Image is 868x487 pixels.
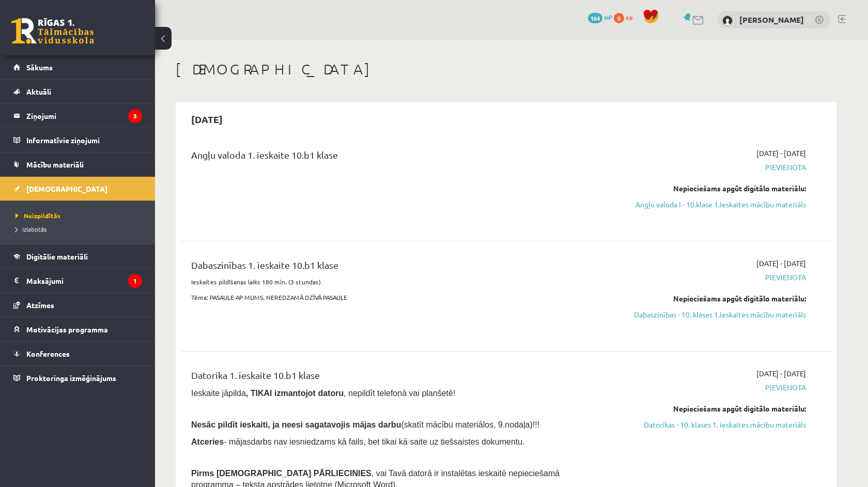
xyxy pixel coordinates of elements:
[611,183,806,194] div: Nepieciešams apgūt digitālo materiālu:
[26,252,88,261] span: Digitālie materiāli
[588,13,612,21] a: 164 mP
[16,225,47,233] span: Izlabotās
[26,373,116,383] span: Proktoringa izmēģinājums
[611,272,806,283] span: Pievienota
[26,87,51,96] span: Aktuāli
[26,269,142,293] legend: Maksājumi
[626,13,632,21] span: xp
[26,325,108,334] span: Motivācijas programma
[13,293,142,317] a: Atzīmes
[611,419,806,430] a: Datorikas - 10. klases 1. ieskaites mācību materiāls
[176,60,837,78] h1: [DEMOGRAPHIC_DATA]
[191,437,525,446] span: - mājasdarbs nav iesniedzams kā fails, bet tikai kā saite uz tiešsaistes dokumentu.
[756,368,806,379] span: [DATE] - [DATE]
[756,148,806,159] span: [DATE] - [DATE]
[13,366,142,390] a: Proktoringa izmēģinājums
[13,153,142,176] a: Mācību materiāli
[13,80,142,103] a: Aktuāli
[13,317,142,341] a: Motivācijas programma
[11,18,94,44] a: Rīgas 1. Tālmācības vidusskola
[13,245,142,268] a: Digitālie materiāli
[26,128,142,152] legend: Informatīvie ziņojumi
[16,211,145,220] a: Neizpildītās
[604,13,612,21] span: mP
[191,293,596,302] p: Tēma: PASAULE AP MUMS. NEREDZAMĀ DZĪVĀ PASAULE
[26,160,84,169] span: Mācību materiāli
[739,14,804,25] a: [PERSON_NAME]
[191,389,455,398] span: Ieskaite jāpilda , nepildīt telefonā vai planšetē!
[128,274,142,288] i: 1
[611,382,806,393] span: Pievienota
[16,211,60,220] span: Neizpildītās
[614,13,638,21] a: 0 xp
[13,342,142,366] a: Konferences
[191,420,401,429] span: Nesāc pildīt ieskaiti, ja neesi sagatavojis mājas darbu
[614,13,624,23] span: 0
[191,469,371,478] span: Pirms [DEMOGRAPHIC_DATA] PĀRLIECINIES
[13,177,142,201] a: [DEMOGRAPHIC_DATA]
[16,224,145,234] a: Izlabotās
[13,104,142,128] a: Ziņojumi3
[611,162,806,173] span: Pievienota
[611,293,806,304] div: Nepieciešams apgūt digitālo materiālu:
[611,309,806,320] a: Dabaszinības - 10. klases 1.ieskaites mācību materiāls
[191,258,596,277] div: Dabaszinības 1. ieskaite 10.b1 klase
[611,199,806,210] a: Angļu valoda I - 10.klase 1.ieskaites mācību materiāls
[588,13,602,23] span: 164
[611,403,806,414] div: Nepieciešams apgūt digitālo materiālu:
[26,349,70,358] span: Konferences
[26,184,107,193] span: [DEMOGRAPHIC_DATA]
[191,437,224,446] b: Atceries
[401,420,539,429] span: (skatīt mācību materiālos, 9.nodaļa)!!!
[128,109,142,123] i: 3
[26,63,53,72] span: Sākums
[13,269,142,293] a: Maksājumi1
[191,277,596,286] p: Ieskaites pildīšanas laiks 180 min. (3 stundas)
[181,107,233,131] h2: [DATE]
[722,16,733,26] img: Markuss Gūtmanis
[13,128,142,152] a: Informatīvie ziņojumi
[191,368,596,387] div: Datorika 1. ieskaite 10.b1 klase
[246,389,344,398] b: , TIKAI izmantojot datoru
[756,258,806,269] span: [DATE] - [DATE]
[13,55,142,79] a: Sākums
[26,104,142,128] legend: Ziņojumi
[191,148,596,167] div: Angļu valoda 1. ieskaite 10.b1 klase
[26,300,54,310] span: Atzīmes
